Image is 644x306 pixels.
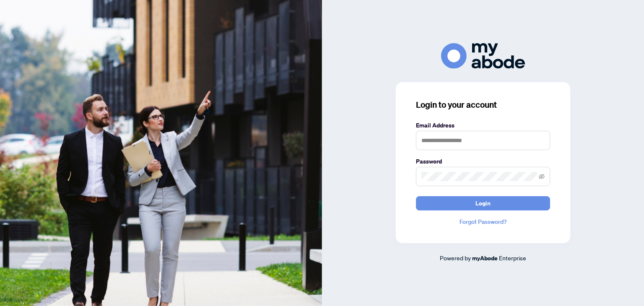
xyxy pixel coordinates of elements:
span: Powered by [440,254,471,262]
button: Login [416,196,550,210]
h3: Login to your account [416,99,550,111]
a: myAbode [472,254,498,263]
span: Login [475,197,491,210]
label: Password [416,157,550,166]
a: Forgot Password? [416,217,550,226]
label: Email Address [416,121,550,130]
img: ma-logo [441,43,525,69]
span: Enterprise [499,254,526,262]
span: eye-invisible [539,174,545,179]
